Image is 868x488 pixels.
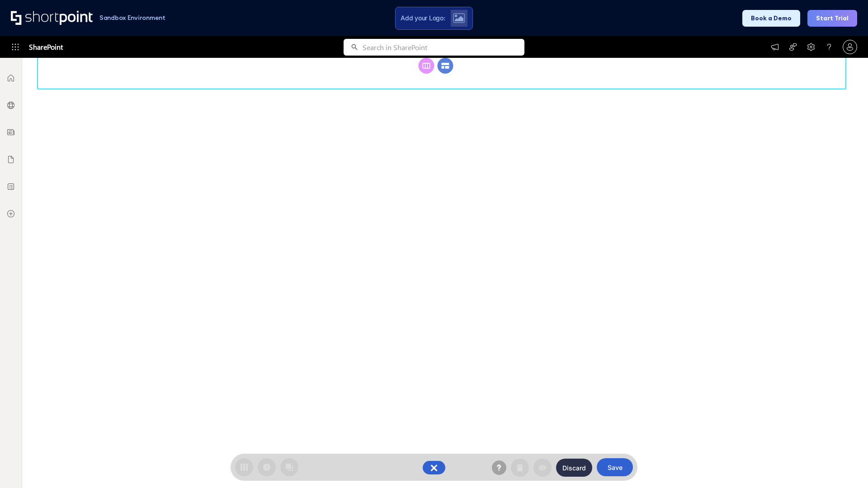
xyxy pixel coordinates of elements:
span: Add your Logo: [401,14,445,22]
input: Search in SharePoint [363,39,524,56]
button: Save [597,458,633,476]
iframe: Chat Widget [823,445,868,488]
button: Discard [556,459,592,477]
button: Book a Demo [742,10,800,27]
span: SharePoint [29,36,63,58]
button: Start Trial [807,10,857,27]
h1: Sandbox Environment [99,15,165,20]
img: Upload logo [453,13,465,23]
